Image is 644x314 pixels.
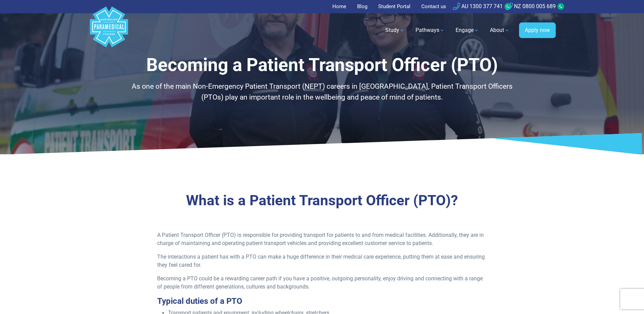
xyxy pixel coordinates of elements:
[124,192,521,209] h3: What is a Patient Transport Officer (PTO)?
[89,13,129,48] a: Australian Paramedical College
[505,3,556,10] a: NZ 0800 005 689
[519,22,556,38] a: Apply now
[452,21,483,40] a: Engage
[381,21,409,40] a: Study
[157,296,487,306] h3: Typical duties of a PTO
[453,3,503,10] a: AU 1300 377 741
[157,253,487,269] p: The interactions a patient has with a PTO can make a huge difference in their medical care experi...
[486,21,514,40] a: About
[124,81,521,103] p: As one of the main Non-Emergency Patient Transport (NEPT) careers in [GEOGRAPHIC_DATA], Patient T...
[411,21,449,40] a: Pathways
[124,54,521,76] h1: Becoming a Patient Transport Officer (PTO)
[157,275,487,291] p: Becoming a PTO could be a rewarding career path if you have a positive, outgoing personality, enj...
[157,231,487,247] p: A Patient Transport Officer (PTO) is responsible for providing transport for patients to and from...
